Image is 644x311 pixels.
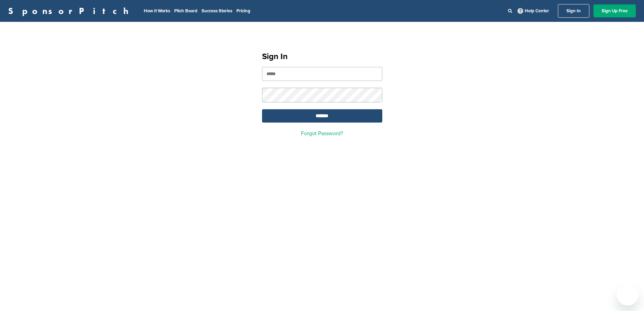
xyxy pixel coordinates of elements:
h1: Sign In [262,51,382,63]
a: Help Center [516,7,550,15]
a: Sign In [558,4,589,18]
a: Forgot Password? [301,130,343,137]
a: Success Stories [202,8,232,14]
a: Pitch Board [174,8,197,14]
iframe: Button to launch messaging window [617,284,639,306]
a: SponsorPitch [8,6,133,15]
a: How It Works [144,8,170,14]
a: Pricing [236,8,250,14]
a: Sign Up Free [593,4,636,17]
